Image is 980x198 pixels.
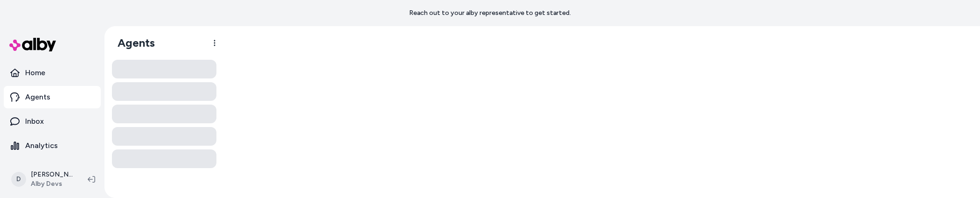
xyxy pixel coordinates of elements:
[4,110,101,133] a: Inbox
[31,170,73,179] p: [PERSON_NAME]
[110,36,155,50] h1: Agents
[4,62,101,84] a: Home
[25,140,58,151] p: Analytics
[6,164,80,194] button: D[PERSON_NAME]Alby Devs
[31,179,73,189] span: Alby Devs
[4,134,101,157] a: Analytics
[11,172,26,187] span: D
[25,67,45,78] p: Home
[4,86,101,108] a: Agents
[409,8,571,18] p: Reach out to your alby representative to get started.
[25,92,50,103] p: Agents
[25,116,44,127] p: Inbox
[9,38,56,51] img: alby Logo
